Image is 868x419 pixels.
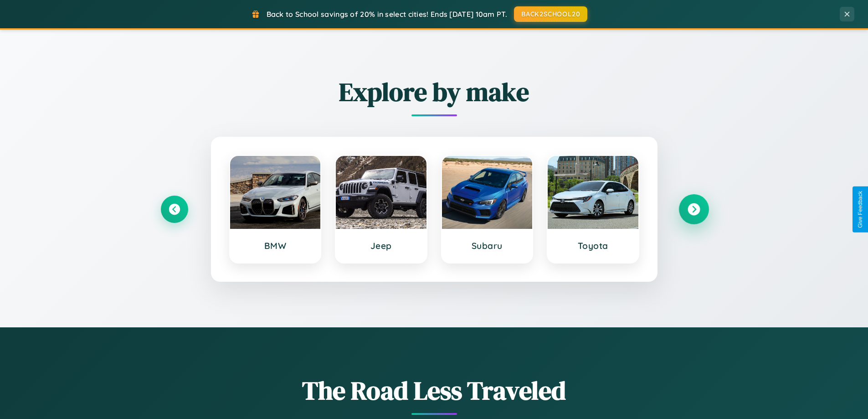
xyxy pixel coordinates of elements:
[161,373,708,408] h1: The Road Less Traveled
[857,191,863,228] div: Give Feedback
[267,10,507,19] span: Back to School savings of 20% in select cities! Ends [DATE] 10am PT.
[557,240,629,251] h3: Toyota
[451,240,524,251] h3: Subaru
[239,240,312,251] h3: BMW
[345,240,417,251] h3: Jeep
[514,6,587,22] button: BACK2SCHOOL20
[161,74,708,109] h2: Explore by make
